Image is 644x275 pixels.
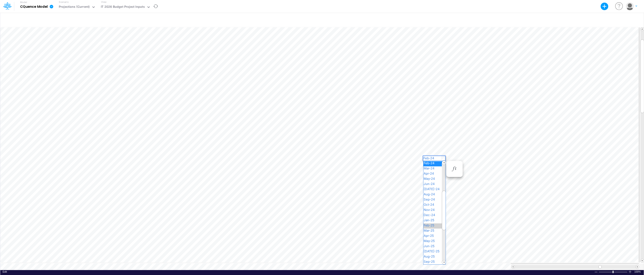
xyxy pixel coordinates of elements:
span: [DATE]-24 [423,187,444,191]
div: Feb-24 [423,156,441,160]
div: Zoom [599,270,628,274]
div: IT 2026 Budget Project Inputs [101,4,145,10]
div: Zoom In [628,270,632,274]
span: Jun-25 [423,244,439,248]
div: Zoom [613,271,614,273]
span: Mar-24 [423,166,439,170]
span: May-25 [423,239,439,243]
span: Aug-25 [423,254,439,258]
span: Feb-24 [423,161,439,165]
span: May-24 [423,177,439,181]
div: Projections (Current) [59,4,90,10]
span: Jun-24 [423,182,439,186]
span: Jan-25 [423,218,439,222]
label: View [101,0,107,4]
span: Dec-24 [423,213,439,217]
div: Zoom Out [594,270,598,274]
span: 100% [634,270,641,274]
span: Feb-25 [423,223,439,227]
span: Sep-24 [423,197,439,201]
div: In Edit mode [3,270,7,274]
span: [DATE]-25 [423,249,444,253]
span: Edit [3,270,7,273]
span: Apr-25 [423,234,438,238]
label: Model [20,1,27,4]
span: Sep-25 [423,260,439,263]
span: Mar-25 [423,229,439,232]
span: Aug-24 [423,192,439,196]
span: Apr-24 [423,172,438,175]
span: Oct-24 [423,203,439,206]
label: Scenario [59,0,68,4]
span: Nov-24 [423,208,439,212]
div: Zoom level [634,270,641,274]
b: CQuence Model [20,5,48,9]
